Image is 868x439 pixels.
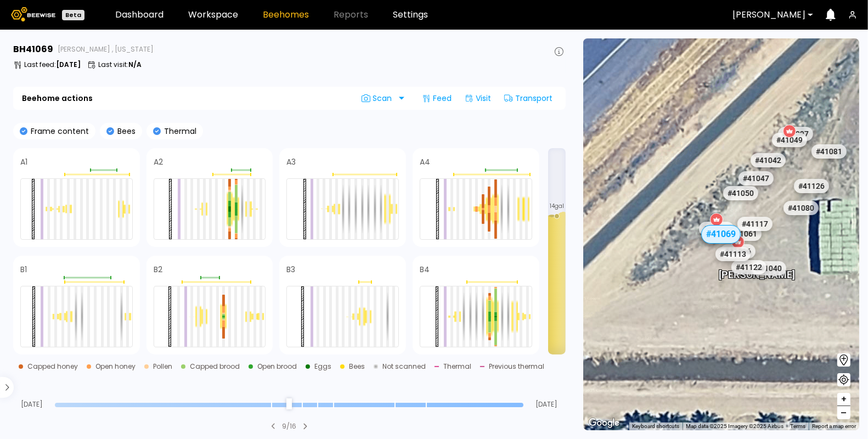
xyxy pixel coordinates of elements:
h3: BH 41069 [13,45,53,54]
p: Frame content [27,127,89,135]
div: Feed [418,89,456,107]
span: [DATE] [13,401,50,408]
div: # 41050 [724,186,759,200]
p: Last feed : [24,61,81,68]
div: Transport [500,89,557,107]
span: – [841,406,847,420]
div: Pollen [153,363,172,370]
div: # 41046 [699,222,734,236]
div: [PERSON_NAME] [719,257,795,280]
a: Open this area in Google Maps (opens a new window) [586,416,622,430]
div: # 41113 [715,247,751,261]
span: Reports [334,10,368,19]
p: Bees [114,127,136,135]
b: N/A [128,60,142,69]
div: Visit [460,89,495,107]
div: # 41122 [731,260,766,274]
span: [PERSON_NAME] , [US_STATE] [58,46,154,53]
span: 14 gal [550,204,564,209]
span: Map data ©2025 Imagery ©2025 Airbus [686,423,784,429]
span: [DATE] [528,401,565,408]
div: # 41080 [784,201,819,215]
div: Previous thermal [489,363,544,370]
div: Open brood [257,363,297,370]
p: Thermal [161,127,196,135]
p: Last visit : [98,61,142,68]
div: 9 / 16 [282,421,296,431]
img: Google [586,416,622,430]
div: # 41117 [738,217,773,231]
a: Dashboard [115,10,164,19]
button: – [837,406,850,419]
div: Capped honey [27,363,78,370]
a: Beehomes [263,10,309,19]
span: + [841,392,847,406]
div: # 41126 [794,179,829,193]
span: Scan [362,94,396,103]
div: # 41042 [751,153,786,167]
div: Eggs [314,363,331,370]
h4: B4 [420,266,430,273]
div: Capped brood [190,363,240,370]
div: # 41069 [701,225,741,244]
div: Thermal [443,363,471,370]
a: Terms (opens in new tab) [790,423,805,429]
div: Bees [349,363,365,370]
b: Beehome actions [22,94,93,102]
h4: B2 [154,266,162,273]
img: Beewise logo [11,7,55,21]
a: Report a map error [812,423,856,429]
div: # 41049 [773,133,808,147]
button: Keyboard shortcuts [632,423,679,430]
h4: A3 [286,158,296,166]
div: Not scanned [382,363,426,370]
div: # 41081 [812,144,847,159]
div: Open honey [95,363,136,370]
div: Beta [62,10,84,20]
h4: A2 [154,158,163,166]
h4: B3 [286,266,295,273]
h4: B1 [20,266,27,273]
a: Settings [393,10,428,19]
div: # 41061 [727,227,762,241]
b: [DATE] [56,60,81,69]
h4: A4 [420,158,430,166]
h4: A1 [20,158,27,166]
div: # 41040 [751,261,786,275]
button: + [837,393,850,406]
div: # 41047 [739,171,774,185]
a: Workspace [188,10,238,19]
